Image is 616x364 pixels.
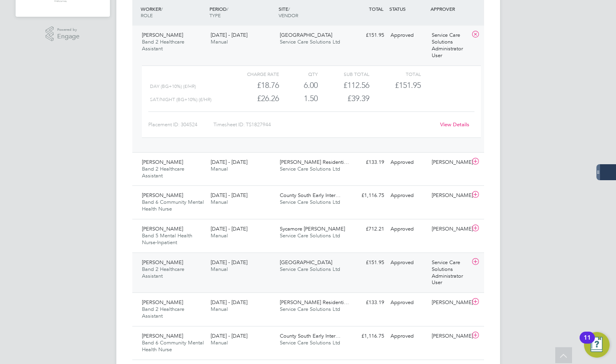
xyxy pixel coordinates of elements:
span: Manual [211,165,228,172]
div: 11 [584,338,591,348]
div: 6.00 [279,79,318,92]
span: [PERSON_NAME] [142,159,183,165]
span: / [161,6,163,12]
span: [PERSON_NAME] [142,259,183,266]
div: £112.56 [318,79,369,92]
span: County South Early Inter… [280,332,341,339]
span: [PERSON_NAME] [142,32,183,38]
span: Band 2 Healthcare Assistant [142,165,184,179]
span: Band 2 Healthcare Assistant [142,306,184,319]
div: [PERSON_NAME] [429,189,470,202]
span: Service Care Solutions Ltd [280,199,340,205]
div: SITE [277,2,346,22]
div: Approved [387,330,429,343]
div: £1,116.75 [346,189,387,202]
span: [PERSON_NAME] Residenti… [280,299,349,306]
div: APPROVER [429,2,470,16]
span: Band 6 Community Mental Health Nurse [142,199,204,212]
a: Powered byEngage [46,26,80,42]
div: Approved [387,189,429,202]
span: [PERSON_NAME] [142,332,183,339]
div: Approved [387,29,429,42]
div: £18.76 [227,79,279,92]
div: Total [369,69,421,79]
span: Band 6 Community Mental Health Nurse [142,339,204,353]
span: TYPE [209,12,221,18]
div: £133.19 [346,296,387,309]
span: [GEOGRAPHIC_DATA] [280,32,332,38]
div: £151.95 [346,256,387,269]
span: [PERSON_NAME] [142,192,183,199]
div: [PERSON_NAME] [429,296,470,309]
button: Open Resource Center, 11 new notifications [584,332,610,358]
div: STATUS [387,2,429,16]
span: [PERSON_NAME] [142,299,183,306]
span: [PERSON_NAME] Residenti… [280,159,349,165]
div: £133.19 [346,156,387,169]
span: Manual [211,199,228,205]
div: [PERSON_NAME] [429,156,470,169]
div: [PERSON_NAME] [429,223,470,236]
span: / [227,6,228,12]
div: WORKER [139,2,208,22]
span: Service Care Solutions Ltd [280,339,340,346]
span: Day (BG+10%) (£/HR) [150,84,196,89]
div: Placement ID: 304524 [148,118,213,131]
div: 1.50 [279,92,318,105]
span: Manual [211,306,228,312]
div: Charge rate [227,69,279,79]
div: [PERSON_NAME] [429,330,470,343]
div: Sub Total [318,69,369,79]
span: Sycamore [PERSON_NAME] [280,225,345,232]
span: [DATE] - [DATE] [211,225,247,232]
span: [DATE] - [DATE] [211,159,247,165]
span: ROLE [141,12,153,18]
div: Approved [387,256,429,269]
div: Approved [387,156,429,169]
span: Service Care Solutions Ltd [280,306,340,312]
span: [GEOGRAPHIC_DATA] [280,259,332,266]
span: [DATE] - [DATE] [211,332,247,339]
span: Manual [211,266,228,273]
span: Manual [211,38,228,45]
span: Engage [57,33,80,40]
div: Service Care Solutions Administrator User [429,29,470,62]
span: Band 5 Mental Health Nurse-Inpatient [142,232,192,246]
span: [DATE] - [DATE] [211,32,247,38]
span: County South Early Inter… [280,192,341,199]
div: Timesheet ID: TS1827944 [213,118,435,131]
span: [DATE] - [DATE] [211,192,247,199]
span: Band 2 Healthcare Assistant [142,266,184,279]
span: £151.95 [395,80,421,90]
span: [DATE] - [DATE] [211,299,247,306]
div: £151.95 [346,29,387,42]
div: QTY [279,69,318,79]
span: Service Care Solutions Ltd [280,38,340,45]
a: View Details [440,121,469,128]
span: Service Care Solutions Ltd [280,266,340,273]
span: [DATE] - [DATE] [211,259,247,266]
div: £39.39 [318,92,369,105]
span: / [288,6,290,12]
span: Powered by [57,26,80,33]
div: Approved [387,296,429,309]
span: [PERSON_NAME] [142,225,183,232]
span: VENDOR [279,12,298,18]
span: TOTAL [369,6,383,12]
div: £1,116.75 [346,330,387,343]
div: Approved [387,223,429,236]
div: Service Care Solutions Administrator User [429,256,470,290]
div: PERIOD [207,2,277,22]
span: Sat/Night (BG+10%) (£/HR) [150,97,211,102]
div: £712.21 [346,223,387,236]
span: Manual [211,339,228,346]
span: Band 2 Healthcare Assistant [142,38,184,52]
div: £26.26 [227,92,279,105]
span: Service Care Solutions Ltd [280,232,340,239]
span: Manual [211,232,228,239]
span: Service Care Solutions Ltd [280,165,340,172]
